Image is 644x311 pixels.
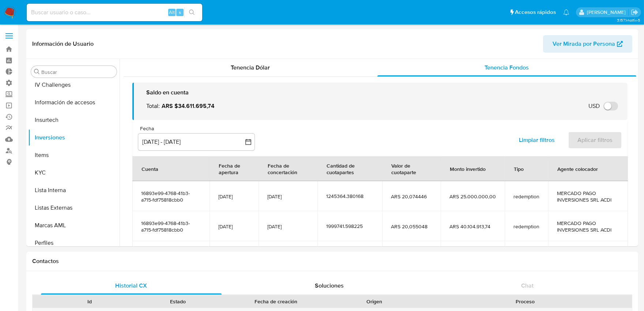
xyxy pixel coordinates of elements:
[27,8,202,17] input: Buscar usuario o caso...
[543,35,632,53] button: Ver Mirada por Persona
[28,181,120,199] button: Lista Interna
[563,9,569,15] a: Notificaciones
[28,146,120,164] button: Items
[32,40,94,48] h1: Información de Usuario
[28,76,120,94] button: IV Challenges
[28,94,120,111] button: Información de accesos
[28,217,120,234] button: Marcas AML
[335,298,413,305] div: Origen
[34,69,40,75] button: Buscar
[41,69,114,75] input: Buscar
[50,298,129,305] div: Id
[315,281,344,290] span: Soluciones
[28,199,120,217] button: Listas Externas
[631,8,639,16] a: Salir
[139,298,217,305] div: Estado
[28,129,120,146] button: Inversiones
[587,9,628,16] p: sandra.chabay@mercadolibre.com
[521,281,534,290] span: Chat
[553,35,615,53] span: Ver Mirada por Persona
[32,258,632,265] h1: Contactos
[169,9,175,16] span: Alt
[515,8,556,16] span: Accesos rápidos
[423,298,627,305] div: Proceso
[28,234,120,252] button: Perfiles
[28,164,120,181] button: KYC
[184,7,199,18] button: search-icon
[179,9,181,16] span: s
[227,298,325,305] div: Fecha de creación
[115,281,147,290] span: Historial CX
[28,111,120,129] button: Insurtech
